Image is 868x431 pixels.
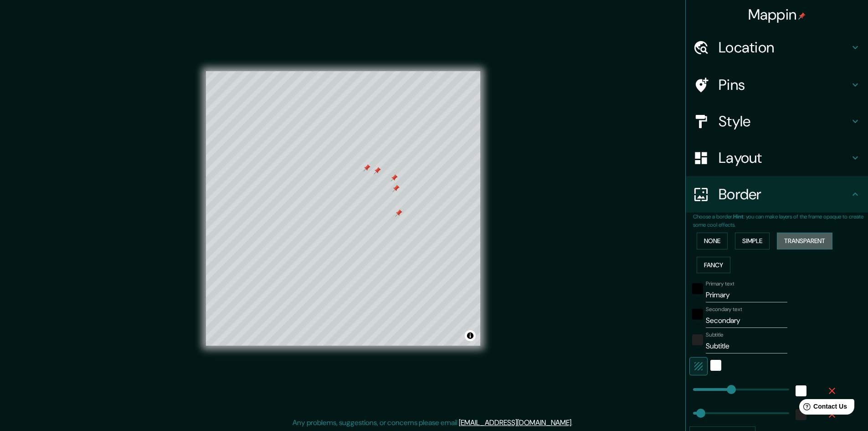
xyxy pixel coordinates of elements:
div: Style [686,103,868,140]
button: white [796,385,806,396]
b: Hint [733,213,744,220]
h4: Pins [719,76,850,94]
h4: Border [719,185,850,203]
button: Fancy [697,257,730,274]
button: Simple [735,233,770,249]
img: pin-icon.png [798,12,806,20]
h4: Location [719,38,850,57]
div: . [574,417,576,428]
label: Subtitle [706,331,724,339]
iframe: Help widget launcher [787,395,858,421]
button: Transparent [777,233,832,249]
div: . [573,417,574,428]
div: Layout [686,140,868,176]
button: None [697,233,728,249]
button: black [692,309,703,320]
button: color-222222 [692,334,703,345]
label: Primary text [706,280,734,288]
div: Border [686,176,868,213]
div: Pins [686,67,868,103]
h4: Style [719,112,850,130]
p: Choose a border. : you can make layers of the frame opaque to create some cool effects. [693,213,868,229]
button: Toggle attribution [465,330,476,341]
p: Any problems, suggestions, or concerns please email . [293,417,573,428]
label: Secondary text [706,306,742,313]
h4: Layout [719,149,850,167]
h4: Mappin [748,5,806,24]
a: [EMAIL_ADDRESS][DOMAIN_NAME] [459,418,571,427]
div: Location [686,29,868,66]
button: white [710,360,721,371]
button: black [692,283,703,294]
